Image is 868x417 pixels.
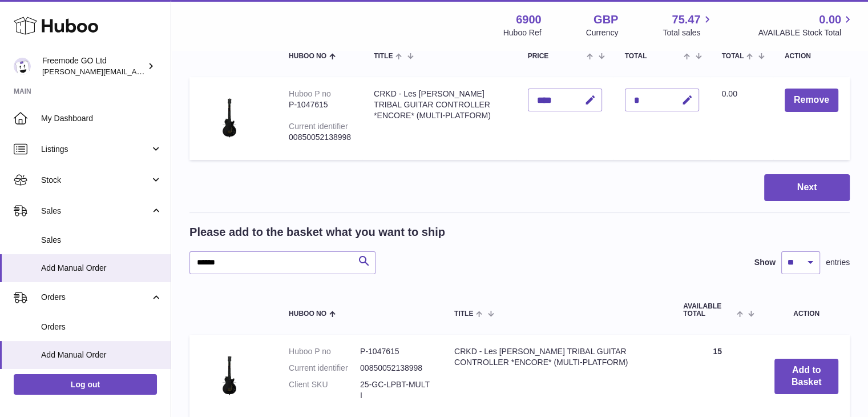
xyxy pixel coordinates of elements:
span: Add Manual Order [41,350,162,360]
span: [PERSON_NAME][EMAIL_ADDRESS][DOMAIN_NAME] [42,67,229,76]
span: Total [722,53,744,60]
span: AVAILABLE Stock Total [758,27,854,38]
div: Currency [586,27,619,38]
button: Remove [785,89,838,112]
img: CRKD - Les Paul BLACK TRIBAL GUITAR CONTROLLER *ENCORE* (MULTI-PLATFORM) [201,346,258,403]
img: CRKD - Les Paul BLACK TRIBAL GUITAR CONTROLLER *ENCORE* (MULTI-PLATFORM) [201,89,258,146]
div: Freemode GO Ltd [42,55,145,77]
dt: Current identifier [289,363,360,374]
span: entries [826,257,850,268]
dd: 00850052138998 [360,363,431,374]
dt: Client SKU [289,379,360,401]
span: Total sales [663,27,713,38]
th: Action [763,291,850,329]
span: My Dashboard [41,113,162,124]
span: Stock [41,175,150,186]
a: Log out [14,374,157,395]
span: AVAILABLE Total [625,45,681,60]
div: P-1047615 [289,99,351,110]
dd: P-1047615 [360,346,431,357]
span: Add Manual Order [41,263,162,274]
span: AVAILABLE Total [683,303,734,318]
span: Listings [41,144,150,155]
a: 75.47 Total sales [663,12,713,38]
span: Huboo no [289,310,326,318]
button: Add to Basket [774,359,838,394]
dt: Huboo P no [289,346,360,357]
span: 0.00 [819,12,841,27]
span: Orders [41,322,162,332]
strong: GBP [594,12,618,27]
span: Sales [41,235,162,246]
h2: Please add to the basket what you want to ship [189,224,445,240]
button: Next [764,174,850,201]
span: 75.47 [672,12,700,27]
span: Title [374,53,393,60]
td: CRKD - Les [PERSON_NAME] TRIBAL GUITAR CONTROLLER *ENCORE* (MULTI-PLATFORM) [362,77,516,160]
span: 0.00 [722,89,737,98]
dd: 25-GC-LPBT-MULTI [360,379,431,401]
label: Show [754,257,776,268]
div: Current identifier [289,122,348,131]
strong: 6900 [516,12,542,27]
span: Huboo no [289,53,326,60]
div: Action [785,53,838,60]
div: Huboo Ref [503,27,542,38]
span: Sales [41,206,150,216]
img: lenka.smikniarova@gioteck.com [14,58,31,75]
span: Title [454,310,473,318]
a: 0.00 AVAILABLE Stock Total [758,12,854,38]
div: Huboo P no [289,89,331,98]
div: 00850052138998 [289,132,351,143]
span: Orders [41,292,150,303]
span: Unit Sales Price [528,45,584,60]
